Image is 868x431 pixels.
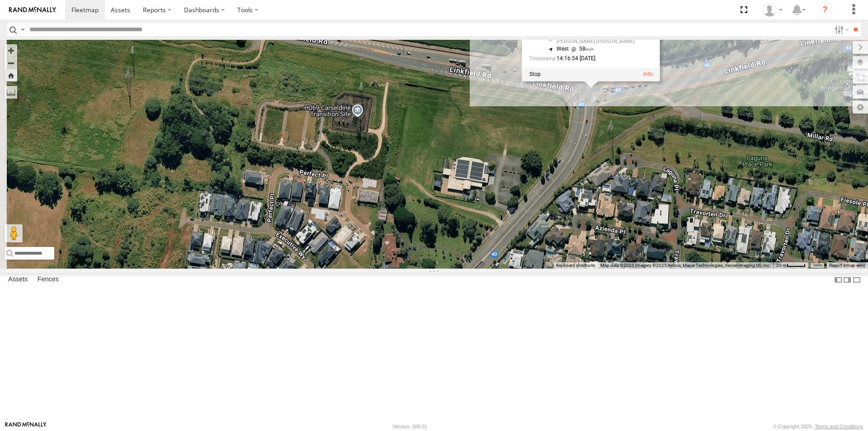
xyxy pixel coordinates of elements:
div: Date/time of location update [529,56,635,62]
div: Laura Van Bruggen [759,3,786,17]
span: West [557,46,569,52]
div: Version: 308.01 [393,424,427,429]
div: [PERSON_NAME] [PERSON_NAME] [557,39,635,45]
button: Map scale: 20 m per 38 pixels [774,262,808,269]
label: Dock Summary Table to the Left [834,273,843,286]
button: Zoom Home [5,69,17,81]
img: rand-logo.svg [9,7,56,13]
a: Terms and Conditions [815,424,863,429]
label: Stop Realtime Tracking [529,71,541,77]
button: Zoom out [5,57,17,69]
a: Visit our Website [5,422,47,431]
button: Keyboard shortcuts [556,262,595,269]
i: ? [818,3,832,17]
label: Measure [5,86,17,99]
span: 58 [569,46,594,52]
label: Search Query [19,23,26,36]
label: Map Settings [853,101,868,114]
a: Terms (opens in new tab) [813,263,822,267]
a: Report a map error [829,263,865,268]
div: © Copyright 2025 - [773,424,863,429]
label: Fences [33,274,63,286]
label: Hide Summary Table [852,273,861,286]
button: Drag Pegman onto the map to open Street View [5,224,23,242]
span: Map data ©2025 Imagery ©2025 Airbus, Maxar Technologies, Vexcel Imaging US, Inc. [600,263,771,268]
a: View Asset Details [643,71,653,77]
label: Search Filter Options [831,23,850,36]
label: Dock Summary Table to the Right [843,273,852,286]
label: Assets [4,274,32,286]
span: 20 m [776,263,787,268]
button: Zoom in [5,44,17,57]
